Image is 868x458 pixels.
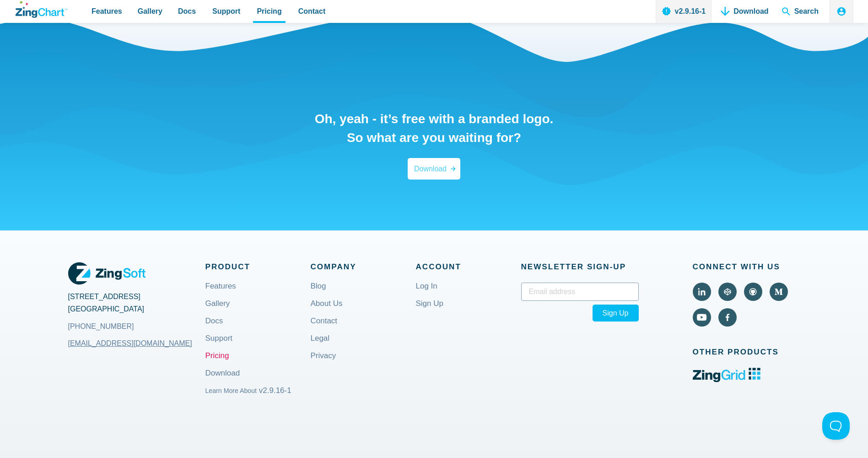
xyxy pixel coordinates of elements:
span: v2.9.16-1 [259,386,291,395]
span: Features [92,5,122,17]
small: Learn More About [205,387,257,394]
a: Visit ZingChart on Facebook (external). [718,308,737,327]
iframe: Toggle Customer Support [822,412,850,440]
span: Contact [298,5,326,17]
span: Download [414,163,447,175]
span: Docs [178,5,196,17]
a: Visit ZingChart on LinkedIn (external). [693,283,711,301]
a: Download [408,158,460,180]
a: Visit ZingChart on Medium (external). [770,283,788,301]
a: Legal [311,335,330,357]
a: Visit ZingChart on YouTube (external). [693,308,711,327]
a: Support [205,335,233,357]
a: About Us [311,300,343,322]
a: Blog [311,283,326,305]
a: Download [205,370,240,392]
span: Support [212,5,240,17]
span: Sign Up [593,305,639,322]
h2: Oh, yeah - it’s free with a branded logo. [315,111,554,127]
a: ZingChart Logo. Click to return to the homepage [16,1,67,18]
a: [PHONE_NUMBER] [68,316,205,338]
a: Docs [205,317,223,339]
a: Contact [311,317,338,339]
a: Privacy [311,352,336,374]
a: Pricing [205,352,229,374]
address: [STREET_ADDRESS] [GEOGRAPHIC_DATA] [68,290,205,337]
a: Log In [416,283,437,305]
a: Visit ZingChart on GitHub (external). [744,283,762,301]
a: Learn More About v2.9.16-1 [205,387,291,409]
span: Other Products [693,345,800,359]
a: Visit ZingChart on CodePen (external). [718,283,737,301]
strong: So what are you waiting for? [347,130,521,146]
span: Gallery [138,5,162,17]
span: Pricing [257,5,281,17]
a: Features [205,283,236,305]
a: [EMAIL_ADDRESS][DOMAIN_NAME] [68,333,192,354]
a: Gallery [205,300,230,322]
a: ZingGrid logo. Click to visit the ZingGrid site (external). [693,376,761,384]
input: Email address [521,283,639,301]
a: Sign Up [416,300,443,322]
